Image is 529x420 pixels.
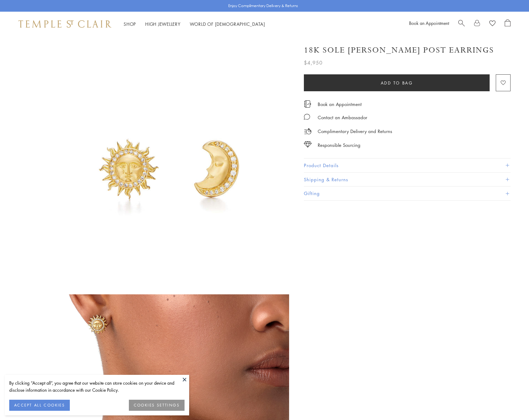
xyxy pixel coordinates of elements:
a: Book an Appointment [409,20,449,26]
span: Add to bag [381,80,413,86]
p: Complimentary Delivery and Returns [318,128,392,135]
img: icon_appointment.svg [304,100,311,108]
img: icon_sourcing.svg [304,141,312,147]
iframe: Gorgias live chat messenger [498,391,523,414]
nav: Main navigation [124,20,265,28]
a: World of [DEMOGRAPHIC_DATA]World of [DEMOGRAPHIC_DATA] [190,21,265,27]
button: ACCEPT ALL COOKIES [9,400,70,411]
button: Shipping & Returns [304,173,511,186]
span: $4,950 [304,59,323,67]
div: Contact an Ambassador [318,114,367,121]
button: Product Details [304,159,511,172]
button: Add to bag [304,74,490,91]
button: COOKIES SETTINGS [129,400,185,411]
p: Enjoy Complimentary Delivery & Returns [228,3,298,9]
div: Responsible Sourcing [318,141,360,149]
a: Search [458,19,465,29]
a: High JewelleryHigh Jewellery [145,21,181,27]
a: ShopShop [124,21,136,27]
a: Open Shopping Bag [505,19,511,29]
h1: 18K Sole [PERSON_NAME] Post Earrings [304,45,494,56]
img: Temple St. Clair [18,20,111,28]
img: icon_delivery.svg [304,128,312,135]
a: Book an Appointment [318,101,362,108]
a: View Wishlist [489,19,495,29]
img: MessageIcon-01_2.svg [304,114,310,120]
div: By clicking “Accept all”, you agree that our website can store cookies on your device and disclos... [9,379,185,394]
button: Gifting [304,186,511,200]
img: 18K Sole Luna Post Earrings [40,36,289,285]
